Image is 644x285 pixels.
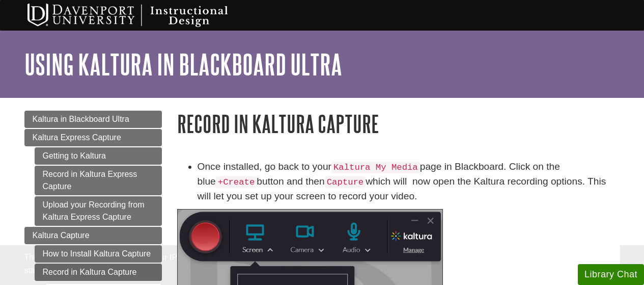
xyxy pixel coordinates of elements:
a: Kaltura Capture [24,227,162,244]
a: Record in Kaltura Express Capture [35,166,162,195]
span: Kaltura Express Capture [33,133,121,142]
a: Getting to Kaltura [35,147,162,165]
code: +Create [216,176,257,188]
span: Kaltura in Blackboard Ultra [33,115,129,123]
a: Record in Kaltura Capture [35,264,162,281]
a: Kaltura Express Capture [24,129,162,146]
a: Kaltura in Blackboard Ultra [24,111,162,128]
h1: Record in Kaltura Capture [177,111,620,137]
button: Library Chat [578,264,644,285]
li: Once installed, go back to your page in Blackboard. Click on the blue button and then which will ... [198,160,620,204]
span: Kaltura Capture [33,231,90,240]
code: Capture [325,176,366,188]
a: Upload your Recording from Kaltura Express Capture [35,196,162,226]
a: How to Install Kaltura Capture [35,245,162,263]
code: Kaltura My Media [331,162,420,173]
img: Davenport University Instructional Design [19,3,264,28]
a: Using Kaltura in Blackboard Ultra [24,48,342,80]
